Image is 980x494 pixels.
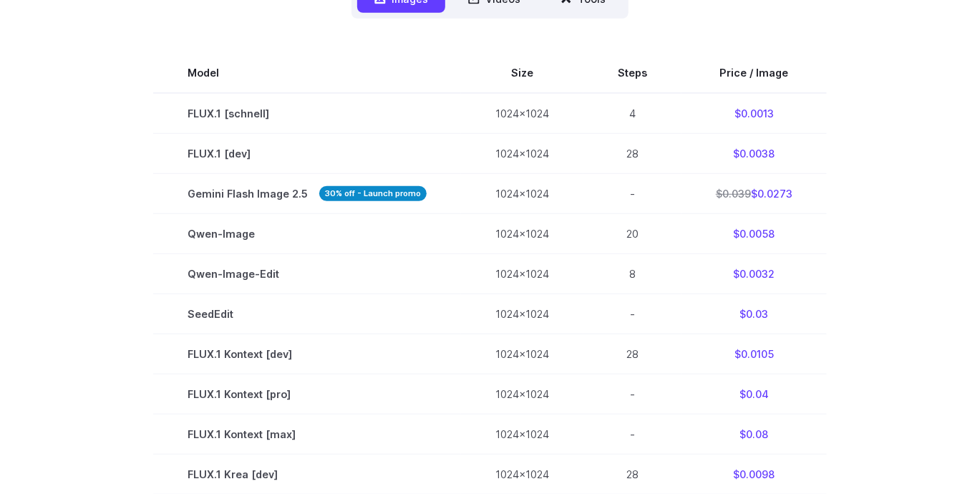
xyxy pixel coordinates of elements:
strong: 30% off - Launch promo [319,186,427,201]
td: FLUX.1 Kontext [pro] [153,374,461,415]
td: $0.04 [681,374,827,415]
td: 1024x1024 [461,294,583,334]
td: 1024x1024 [461,415,583,455]
td: 1024x1024 [461,374,583,415]
td: - [583,374,681,415]
s: $0.039 [716,188,751,200]
td: - [583,415,681,455]
td: $0.0273 [681,174,827,214]
td: 8 [583,254,681,294]
td: 1024x1024 [461,133,583,173]
td: 1024x1024 [461,254,583,294]
th: Model [153,53,461,93]
td: $0.0058 [681,214,827,254]
td: 1024x1024 [461,334,583,374]
td: - [583,294,681,334]
td: $0.08 [681,415,827,455]
th: Price / Image [681,53,827,93]
td: 1024x1024 [461,93,583,134]
td: $0.0032 [681,254,827,294]
span: Gemini Flash Image 2.5 [188,185,427,202]
th: Size [461,53,583,93]
td: $0.03 [681,294,827,334]
td: $0.0038 [681,133,827,173]
td: 4 [583,93,681,134]
td: 1024x1024 [461,174,583,214]
td: 20 [583,214,681,254]
td: FLUX.1 [dev] [153,133,461,173]
td: Qwen-Image [153,214,461,254]
td: SeedEdit [153,294,461,334]
td: 1024x1024 [461,214,583,254]
td: Qwen-Image-Edit [153,254,461,294]
th: Steps [583,53,681,93]
td: 28 [583,133,681,173]
td: FLUX.1 Kontext [dev] [153,334,461,374]
td: $0.0013 [681,93,827,134]
td: FLUX.1 [schnell] [153,93,461,134]
td: 28 [583,334,681,374]
td: $0.0105 [681,334,827,374]
td: - [583,174,681,214]
td: FLUX.1 Kontext [max] [153,415,461,455]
